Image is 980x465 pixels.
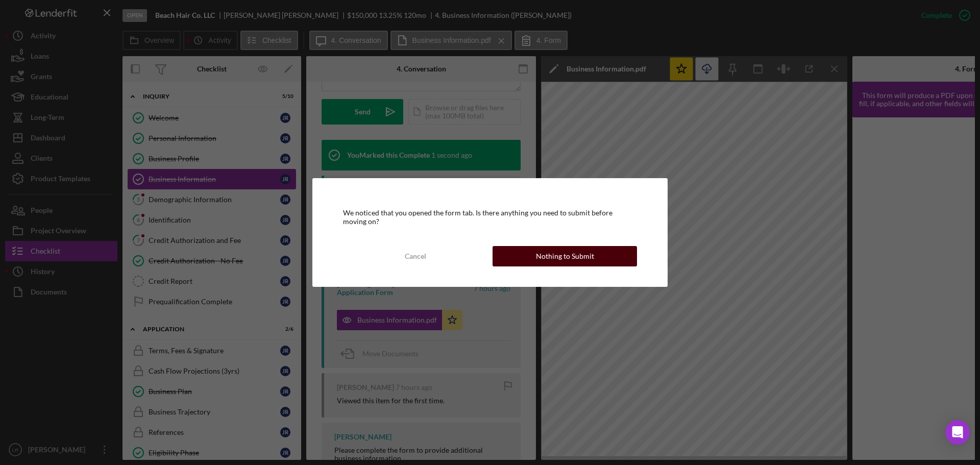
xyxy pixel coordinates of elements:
[945,420,970,445] div: Open Intercom Messenger
[536,246,594,266] div: Nothing to Submit
[343,246,487,266] button: Cancel
[405,246,426,266] div: Cancel
[343,209,637,225] div: We noticed that you opened the form tab. Is there anything you need to submit before moving on?
[493,246,637,266] button: Nothing to Submit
